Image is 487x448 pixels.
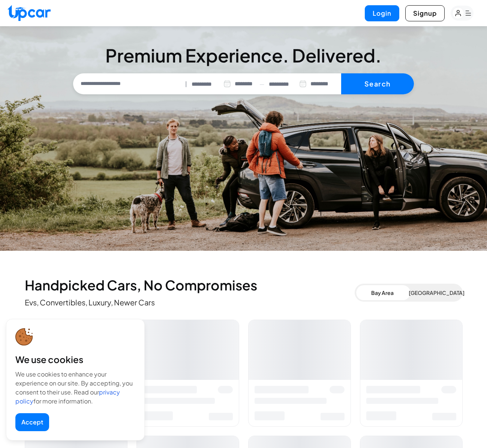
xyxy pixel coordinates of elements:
[15,353,135,365] div: We use cookies
[25,278,355,293] h2: Handpicked Cars, No Compromises
[365,5,399,21] button: Login
[409,285,461,300] button: [GEOGRAPHIC_DATA]
[15,328,33,346] img: cookie-icon.svg
[73,46,414,64] h3: Premium Experience. Delivered.
[405,5,445,21] button: Signup
[259,80,264,88] span: —
[7,5,51,21] img: Upcar Logo
[15,370,135,406] div: We use cookies to enhance your experience on our site. By accepting, you consent to their use. Re...
[15,413,49,431] button: Accept
[185,80,187,88] span: |
[341,73,414,94] button: Search
[356,285,409,300] button: Bay Area
[25,297,355,308] p: Evs, Convertibles, Luxury, Newer Cars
